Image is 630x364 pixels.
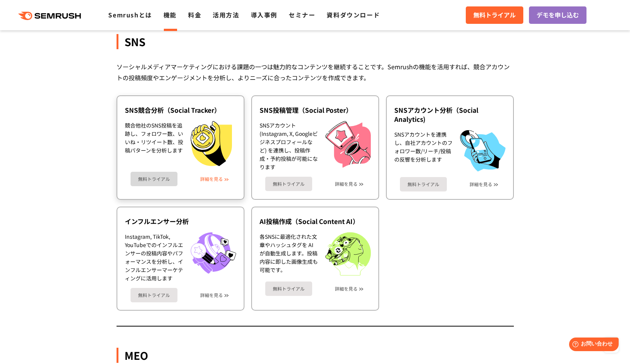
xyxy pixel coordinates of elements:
div: SNSアカウント分析（Social Analytics) [394,106,506,124]
a: 料金 [188,10,201,19]
a: 無料トライアル [466,6,523,24]
a: 活用方法 [213,10,239,19]
a: 資料ダウンロード [327,10,380,19]
div: SNS競合分析（Social Tracker） [125,106,236,115]
img: SNS競合分析（Social Tracker） [191,121,232,166]
span: 無料トライアル [473,10,516,20]
iframe: Help widget launcher [563,334,622,356]
div: インフルエンサー分析 [125,217,236,226]
a: 詳細を見る [200,292,223,298]
div: 各SNSに最適化された文章やハッシュタグを AI が自動生成します。投稿内容に即した画像生成も可能です。 [260,232,318,276]
div: SNSアカウント (Instagram, X, Googleビジネスプロフィールなど) を連携し、投稿作成・予約投稿が可能になります [260,121,318,171]
div: ソーシャルメディアマーケティングにおける課題の一つは魅力的なコンテンツを継続することです。Semrushの機能を活用すれば、競合アカウントの投稿頻度やエンゲージメントを分析し、よりニーズに合った... [117,61,514,83]
a: 無料トライアル [131,288,177,302]
div: 競合他社のSNS投稿を追跡し、フォロワー数、いいね・リツイート数、投稿パターンを分析します [125,121,183,166]
a: 無料トライアル [265,177,312,191]
div: MEO [117,348,514,363]
a: 無料トライアル [131,172,177,186]
span: デモを申し込む [537,10,579,20]
img: インフルエンサー分析 [191,232,236,274]
div: SNS [117,34,514,49]
a: 無料トライアル [400,177,447,191]
a: 無料トライアル [265,282,312,296]
a: 詳細を見る [200,176,223,182]
a: 機能 [163,10,177,19]
a: デモを申し込む [529,6,586,24]
a: Semrushとは [108,10,152,19]
div: Instagram, TikTok, YouTubeでのインフルエンサーの投稿内容やパフォーマンスを分析し、インフルエンサーマーケティングに活用します [125,232,183,282]
img: SNS投稿管理（Social Poster） [325,121,371,168]
a: 詳細を見る [335,181,358,187]
a: セミナー [289,10,315,19]
a: 詳細を見る [335,286,358,291]
a: 詳細を見る [470,182,492,187]
div: AI投稿作成（Social Content AI） [260,217,371,226]
div: SNS投稿管理（Social Poster） [260,106,371,115]
div: SNSアカウントを連携し、自社アカウントのフォロワー数/リーチ/投稿の反響を分析します [394,130,453,171]
img: SNSアカウント分析（Social Analytics) [460,130,506,171]
img: AI投稿作成（Social Content AI） [325,232,371,276]
a: 導入事例 [251,10,277,19]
